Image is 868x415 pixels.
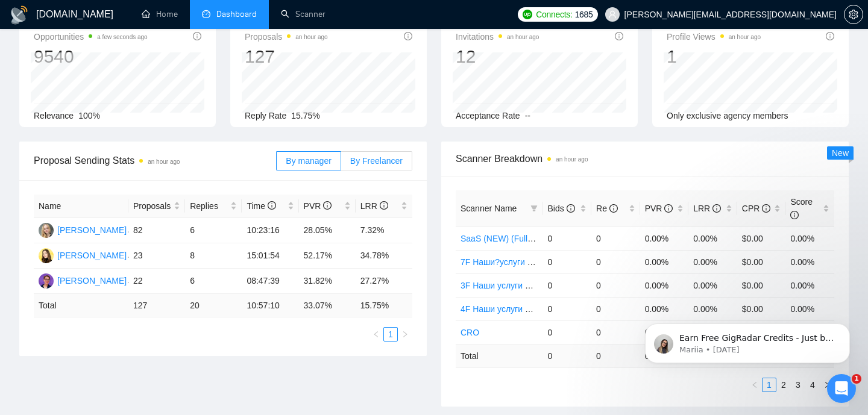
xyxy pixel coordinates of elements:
[688,226,737,250] td: 0.00%
[742,204,770,213] span: CPR
[640,226,689,250] td: 0.00%
[34,111,74,120] span: Relevance
[525,111,530,120] span: --
[384,328,397,341] a: 1
[295,34,327,40] time: an hour ago
[299,294,356,317] td: 33.07 %
[688,250,737,273] td: 0.00%
[401,331,409,338] span: right
[591,226,640,250] td: 0
[575,8,593,21] span: 1685
[826,32,834,40] span: info-circle
[299,218,356,243] td: 28.05%
[383,327,398,342] li: 1
[360,201,388,211] span: LRR
[747,378,762,392] button: left
[128,294,185,317] td: 127
[398,327,412,342] button: right
[640,297,689,320] td: 0.00%
[777,378,790,392] a: 2
[832,148,849,158] span: New
[791,378,805,392] li: 3
[737,226,786,250] td: $0.00
[461,304,678,314] a: 4F Наши услуги + не совсем наша ЦА (минус наша ЦА)
[148,158,180,165] time: an hour ago
[281,9,325,19] a: searchScanner
[380,201,388,210] span: info-circle
[242,294,298,317] td: 10:57:10
[323,201,332,210] span: info-circle
[542,297,591,320] td: 0
[185,269,242,294] td: 6
[356,218,412,243] td: 7.32%
[591,297,640,320] td: 0
[202,10,210,18] span: dashboard
[790,211,799,219] span: info-circle
[456,111,520,120] span: Acceptance Rate
[591,250,640,273] td: 0
[751,381,758,388] span: left
[185,195,242,218] th: Replies
[247,201,275,211] span: Time
[185,243,242,269] td: 8
[242,218,298,243] td: 10:23:16
[190,199,228,213] span: Replies
[356,269,412,294] td: 27.27%
[461,281,662,290] a: 3F Наши услуги + не известна ЦА (минус наша ЦА)
[142,9,178,19] a: homeHome
[34,153,276,168] span: Proposal Sending Stats
[615,32,623,40] span: info-circle
[245,111,286,120] span: Reply Rate
[34,30,148,44] span: Opportunities
[688,273,737,297] td: 0.00%
[39,273,54,289] img: NV
[299,243,356,269] td: 52.17%
[185,218,242,243] td: 6
[591,320,640,344] td: 0
[350,156,403,166] span: By Freelancer
[291,111,319,120] span: 15.75%
[640,250,689,273] td: 0.00%
[461,204,517,213] span: Scanner Name
[57,249,127,262] div: [PERSON_NAME]
[461,257,620,267] a: 7F Наши?услуги + ?ЦА (минус наша ЦА)
[820,378,834,392] button: right
[373,331,380,338] span: left
[729,34,761,40] time: an hour ago
[78,111,100,120] span: 100%
[193,32,201,40] span: info-circle
[667,111,788,120] span: Only exclusive agency members
[790,197,813,220] span: Score
[52,35,208,332] span: Earn Free GigRadar Credits - Just by Sharing Your Story! 💬 Want more credits for sending proposal...
[823,381,831,388] span: right
[827,374,856,403] iframe: Intercom live chat
[404,32,412,40] span: info-circle
[547,204,574,213] span: Bids
[286,156,331,166] span: By manager
[507,34,539,40] time: an hour ago
[128,243,185,269] td: 23
[542,250,591,273] td: 0
[785,297,834,320] td: 0.00%
[609,204,618,213] span: info-circle
[39,223,54,238] img: KK
[556,156,588,163] time: an hour ago
[820,378,834,392] li: Next Page
[268,201,276,210] span: info-circle
[591,273,640,297] td: 0
[645,204,673,213] span: PVR
[763,378,776,392] a: 1
[785,226,834,250] td: 0.00%
[776,378,791,392] li: 2
[852,374,861,384] span: 1
[39,275,127,285] a: NV[PERSON_NAME]
[456,45,539,68] div: 12
[34,195,128,218] th: Name
[785,273,834,297] td: 0.00%
[542,320,591,344] td: 0
[762,378,776,392] li: 1
[591,344,640,367] td: 0
[640,273,689,297] td: 0.00%
[844,10,863,19] span: setting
